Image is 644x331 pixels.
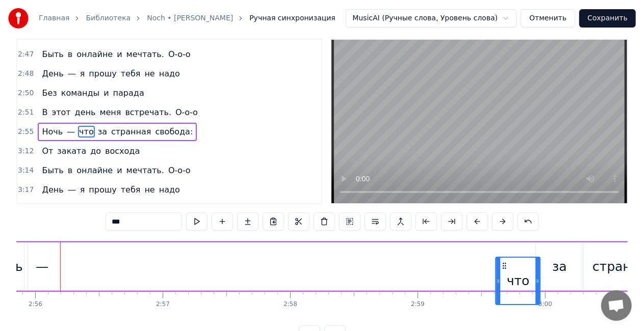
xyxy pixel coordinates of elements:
[116,48,123,60] span: и
[66,126,76,137] span: —
[50,106,71,118] span: этот
[67,164,73,176] span: в
[41,87,58,99] span: Без
[143,184,156,196] span: не
[88,68,118,79] span: прошу
[120,184,142,196] span: тебя
[156,300,170,309] div: 2:57
[97,126,108,137] span: за
[521,9,575,27] button: Отменить
[120,68,142,79] span: тебя
[67,48,73,60] span: в
[39,13,336,23] nav: breadcrumb
[29,300,42,309] div: 2:56
[41,48,64,60] span: Быть
[60,87,100,99] span: команды
[411,300,425,309] div: 2:59
[167,48,192,60] span: О-о-о
[147,13,233,23] a: Noch • [PERSON_NAME]
[18,127,34,137] span: 2:55
[18,165,34,176] span: 3:14
[507,271,530,291] div: что
[601,290,632,321] div: Открытый чат
[41,145,54,157] span: От
[41,68,64,79] span: День
[154,126,194,137] span: свобода:
[18,49,34,60] span: 2:47
[41,184,64,196] span: День
[41,106,48,118] span: В
[112,87,145,99] span: парада
[39,13,69,23] a: Главная
[75,164,114,176] span: онлайне
[110,126,152,137] span: странная
[116,164,123,176] span: и
[78,126,95,137] span: что
[158,68,181,79] span: надо
[102,87,110,99] span: и
[18,107,34,118] span: 2:51
[18,185,34,195] span: 3:17
[41,164,64,176] span: Быть
[124,106,172,118] span: встречать.
[67,68,77,79] span: —
[158,184,181,196] span: надо
[104,145,141,157] span: восхода
[249,13,336,23] span: Ручная синхронизация
[67,184,77,196] span: —
[18,146,34,156] span: 3:12
[538,300,552,309] div: 3:00
[88,184,118,196] span: прошу
[79,68,86,79] span: я
[143,68,156,79] span: не
[89,145,102,157] span: до
[75,48,114,60] span: онлайне
[284,300,297,309] div: 2:58
[552,257,567,277] div: за
[41,126,64,137] span: Ночь
[167,164,192,176] span: О-о-о
[79,184,86,196] span: я
[125,164,165,176] span: мечтать.
[98,106,122,118] span: меня
[579,9,636,27] button: Сохранить
[86,13,131,23] a: Библиотека
[36,257,48,277] div: —
[8,8,29,29] img: youka
[18,88,34,98] span: 2:50
[125,48,165,60] span: мечтать.
[56,145,87,157] span: заката
[18,69,34,79] span: 2:48
[174,106,199,118] span: О-о-о
[74,106,97,118] span: день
